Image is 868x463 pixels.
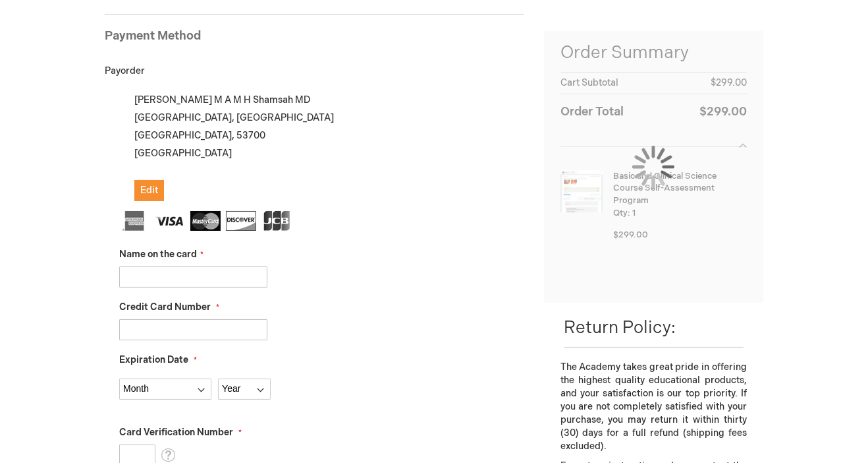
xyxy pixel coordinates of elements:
[134,180,164,201] button: Edit
[119,427,233,438] span: Card Verification Number
[190,211,221,231] img: MasterCard
[119,211,149,231] img: American Express
[560,361,747,453] p: The Academy takes great pride in offering the highest quality educational products, and your sati...
[632,146,674,188] img: Loading...
[119,354,188,365] span: Expiration Date
[140,185,158,196] span: Edit
[119,301,211,313] span: Credit Card Number
[155,211,185,231] img: Visa
[105,28,524,51] div: Payment Method
[119,91,524,201] div: [PERSON_NAME] M A M H Shamsah MD [GEOGRAPHIC_DATA], [GEOGRAPHIC_DATA] [GEOGRAPHIC_DATA] , 53700 [...
[119,319,267,340] input: Credit Card Number
[226,211,256,231] img: Discover
[105,65,145,77] span: Payorder
[564,318,676,338] span: Return Policy:
[261,211,292,231] img: JCB
[119,249,197,260] span: Name on the card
